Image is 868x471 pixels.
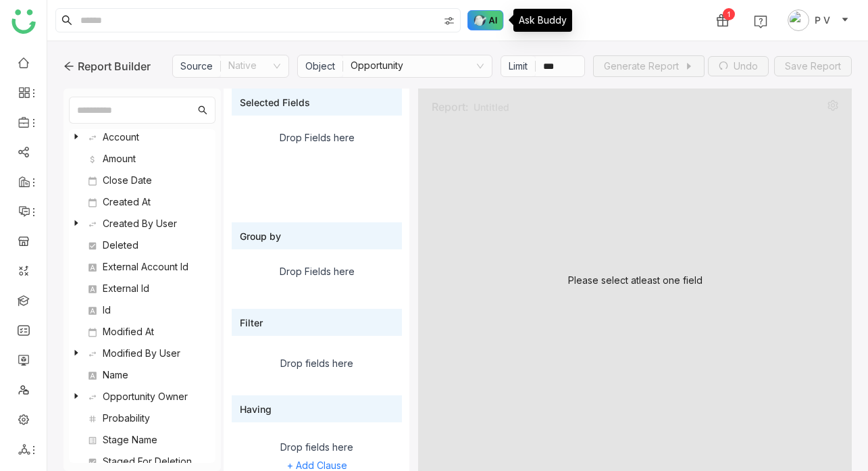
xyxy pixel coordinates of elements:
[86,259,198,275] div: External Account Id
[80,324,209,340] nz-tree-node-title: Modified At
[86,280,198,297] div: External Id
[232,89,402,116] div: Selected Fields
[232,222,402,249] div: Group by
[80,237,209,253] nz-tree-node-title: Deleted
[80,410,209,426] nz-tree-node-title: Probability
[280,266,355,277] div: Drop Fields here
[86,302,198,318] div: Id
[80,432,209,448] nz-tree-node-title: Stage Name
[80,129,209,145] nz-tree-node-title: Account
[63,58,151,74] div: Report Builder
[86,172,198,189] div: Close Date
[513,9,572,32] div: Ask Buddy
[80,367,209,383] nz-tree-node-title: Name
[351,55,484,77] nz-select-item: Opportunity
[80,172,209,189] nz-tree-node-title: Close Date
[80,345,209,362] nz-tree-node-title: Modified By User
[237,357,397,369] div: Drop fields here
[86,194,198,210] div: Created At
[815,13,830,28] span: P V
[754,15,767,28] img: help.svg
[80,389,209,405] nz-tree-node-title: Opportunity Owner
[228,55,281,77] nz-select-item: Native
[305,59,343,74] div: Object
[86,367,198,383] div: Name
[593,55,705,77] button: Generate Report
[723,8,735,20] div: 1
[280,132,355,143] div: Drop Fields here
[80,453,209,470] nz-tree-node-title: Staged For Deletion
[86,237,198,253] div: Deleted
[80,216,209,232] nz-tree-node-title: Created By User
[86,432,198,448] div: Stage Name
[86,345,198,362] div: Modified By User
[11,9,36,34] img: logo
[467,10,504,30] img: ask-buddy-hover.svg
[180,59,221,74] div: Source
[80,194,209,210] nz-tree-node-title: Created At
[80,259,209,275] nz-tree-node-title: External Account Id
[86,129,198,145] div: Account
[86,151,198,167] div: Amount
[86,389,198,405] div: Opportunity Owner
[86,453,198,470] div: Staged For Deletion
[80,302,209,318] nz-tree-node-title: Id
[418,89,852,471] div: Please select atleast one field
[86,410,198,426] div: Probability
[86,216,198,232] div: Created By User
[86,324,198,340] div: Modified At
[234,440,399,455] div: Drop fields here
[232,395,402,422] div: Having
[774,56,852,76] button: Save Report
[444,16,455,26] img: search-type.svg
[80,280,209,297] nz-tree-node-title: External Id
[232,309,402,336] div: Filter
[788,9,809,31] img: avatar
[509,59,536,74] div: Limit
[785,9,852,31] button: P V
[708,56,769,76] button: Undo
[80,151,209,167] nz-tree-node-title: Amount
